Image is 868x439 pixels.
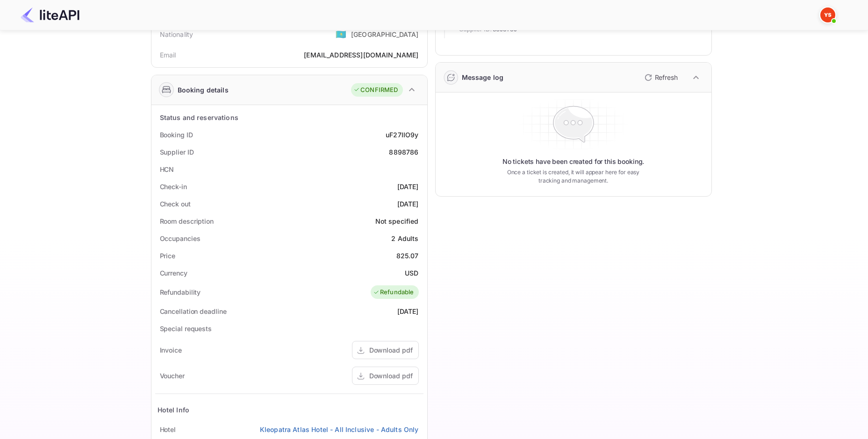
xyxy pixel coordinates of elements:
[639,70,681,85] button: Refresh
[500,168,647,185] p: Once a ticket is created, it will appear here for easy tracking and management.
[160,306,227,316] div: Cancellation deadline
[260,425,419,434] a: Kleopatra Atlas Hotel - All Inclusive - Adults Only
[502,157,645,166] p: No tickets have been created for this booking.
[160,234,201,243] div: Occupancies
[405,268,418,278] div: USD
[375,216,419,226] div: Not specified
[396,251,419,261] div: 825.07
[160,164,174,174] div: HCN
[373,288,414,297] div: Refundable
[160,147,194,157] div: Supplier ID
[160,216,214,226] div: Room description
[160,287,201,297] div: Refundability
[369,345,413,355] div: Download pdf
[386,130,418,140] div: uF27IIO9y
[391,234,418,243] div: 2 Adults
[820,7,835,22] img: Yandex Support
[389,147,418,157] div: 8898786
[160,324,212,333] div: Special requests
[351,29,419,39] div: [GEOGRAPHIC_DATA]
[160,345,182,355] div: Invoice
[160,425,176,434] div: Hotel
[397,182,419,191] div: [DATE]
[369,371,413,381] div: Download pdf
[178,85,229,95] div: Booking details
[158,405,190,415] div: Hotel Info
[160,130,193,140] div: Booking ID
[160,371,185,381] div: Voucher
[655,72,678,82] p: Refresh
[160,50,176,60] div: Email
[353,85,398,95] div: CONFIRMED
[160,199,191,209] div: Check out
[160,182,187,191] div: Check-in
[160,29,194,39] div: Nationality
[397,306,419,316] div: [DATE]
[397,199,419,209] div: [DATE]
[160,268,187,278] div: Currency
[336,26,346,42] span: United States
[304,50,418,60] div: [EMAIL_ADDRESS][DOMAIN_NAME]
[160,251,176,261] div: Price
[21,7,79,22] img: LiteAPI Logo
[462,72,504,82] div: Message log
[160,113,238,122] div: Status and reservations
